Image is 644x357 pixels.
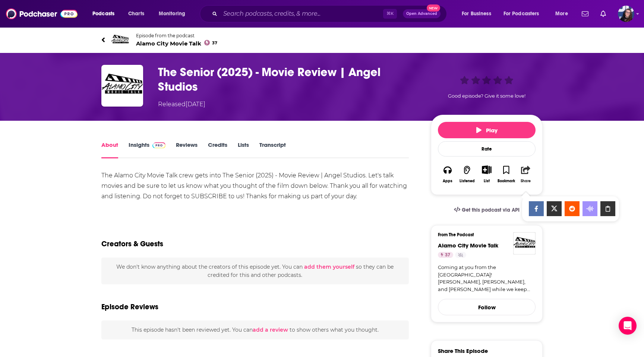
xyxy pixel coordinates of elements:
[427,4,440,12] span: New
[618,6,634,22] button: Show profile menu
[597,7,609,20] a: Show notifications dropdown
[503,9,539,19] span: For Podcasters
[154,8,195,20] button: open menu
[521,179,531,183] div: Share
[101,302,158,312] h3: Episode Reviews
[383,9,397,19] span: ⌘ K
[457,161,477,188] button: Listened
[462,207,520,213] span: Get this podcast via API
[583,201,597,216] a: Create Waveform on Headliner
[136,40,217,47] span: Alamo City Movie Talk
[516,161,536,188] button: Share
[208,141,227,158] a: Credits
[579,7,591,20] a: Show notifications dropdown
[618,6,634,22] img: User Profile
[176,141,198,158] a: Reviews
[406,12,437,16] span: Open Advanced
[448,201,525,219] a: Get this podcast via API
[220,8,383,20] input: Search podcasts, credits, & more...
[513,232,536,255] img: Alamo City Movie Talk
[484,178,490,183] div: List
[207,5,454,22] div: Search podcasts, credits, & more...
[136,33,217,38] span: Episode from the podcast
[496,161,516,188] button: Bookmark
[445,252,450,259] span: 37
[123,8,149,20] a: Charts
[403,9,441,18] button: Open AdvancedNew
[448,93,525,99] span: Good episode? Give it some love!
[438,122,536,138] button: Play
[479,165,494,174] button: Show More Button
[618,6,634,22] span: Logged in as CallieDaruk
[101,239,163,249] h2: Creators & Guests
[476,127,498,134] span: Play
[87,8,124,20] button: open menu
[462,9,491,19] span: For Business
[438,242,498,249] a: Alamo City Movie Talk
[438,141,536,157] div: Rate
[101,170,409,202] div: The Alamo City Movie Talk crew gets into The Senior (2025) - Movie Review | Angel Studios. Let's ...
[253,326,288,334] button: add a review
[499,8,550,20] button: open menu
[101,65,143,107] img: The Senior (2025) - Movie Review | Angel Studios
[438,161,457,188] button: Apps
[92,9,114,19] span: Podcasts
[238,141,249,158] a: Lists
[477,161,496,188] div: Show More ButtonList
[438,347,488,354] h3: Share This Episode
[555,9,568,19] span: More
[111,31,129,49] img: Alamo City Movie Talk
[438,252,453,258] a: 37
[101,31,322,49] a: Alamo City Movie TalkEpisode from the podcastAlamo City Movie Talk37
[159,9,185,19] span: Monitoring
[212,41,217,45] span: 37
[460,179,475,183] div: Listened
[304,264,354,270] button: add them yourself
[158,100,205,109] div: Released [DATE]
[457,8,501,20] button: open menu
[565,201,580,216] a: Share on Reddit
[438,264,536,293] a: Coming at you from the [GEOGRAPHIC_DATA]! [PERSON_NAME], [PERSON_NAME], and [PERSON_NAME] while w...
[128,9,144,19] span: Charts
[547,201,562,216] a: Share on X/Twitter
[152,142,165,148] img: Podchaser Pro
[529,201,544,216] a: Share on Facebook
[600,201,615,216] a: Copy Link
[116,263,394,278] span: We don't know anything about the creators of this episode yet . You can so they can be credited f...
[498,179,515,183] div: Bookmark
[619,317,637,335] div: Open Intercom Messenger
[443,179,452,183] div: Apps
[132,326,379,333] span: This episode hasn't been reviewed yet. You can to show others what you thought.
[438,299,536,315] button: Follow
[438,232,530,237] h3: From The Podcast
[129,141,165,158] a: InsightsPodchaser Pro
[6,7,78,21] img: Podchaser - Follow, Share and Rate Podcasts
[550,8,577,20] button: open menu
[101,141,118,158] a: About
[259,141,286,158] a: Transcript
[158,65,419,94] h1: The Senior (2025) - Movie Review | Angel Studios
